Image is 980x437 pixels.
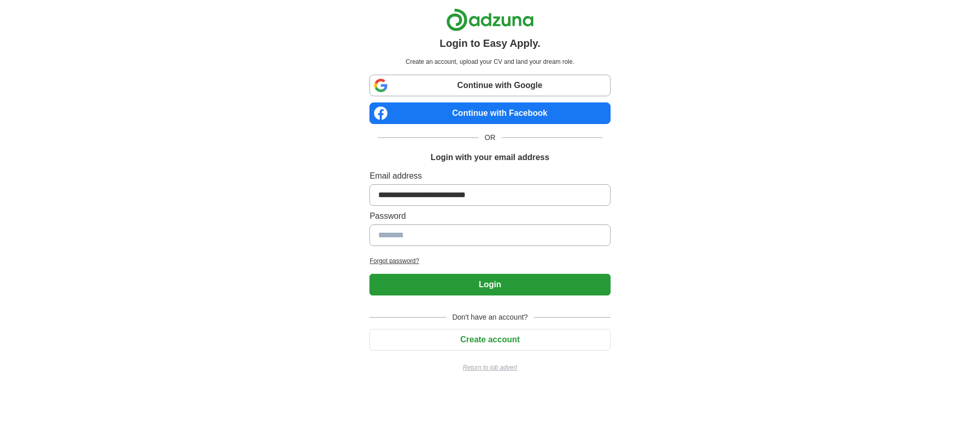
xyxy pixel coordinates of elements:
[369,210,610,222] label: Password
[369,256,610,266] a: Forgot password?
[369,102,610,124] a: Continue with Facebook
[369,363,610,372] a: Return to job advert
[431,151,549,164] h1: Login with your email address
[369,335,610,344] a: Create account
[369,75,610,96] a: Continue with Google
[371,57,608,66] p: Create an account, upload your CV and land your dream role.
[479,132,502,143] span: OR
[446,312,534,323] span: Don't have an account?
[446,8,534,31] img: Adzuna logo
[369,170,610,182] label: Email address
[369,329,610,351] button: Create account
[440,36,540,51] h1: Login to Easy Apply.
[369,274,610,295] button: Login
